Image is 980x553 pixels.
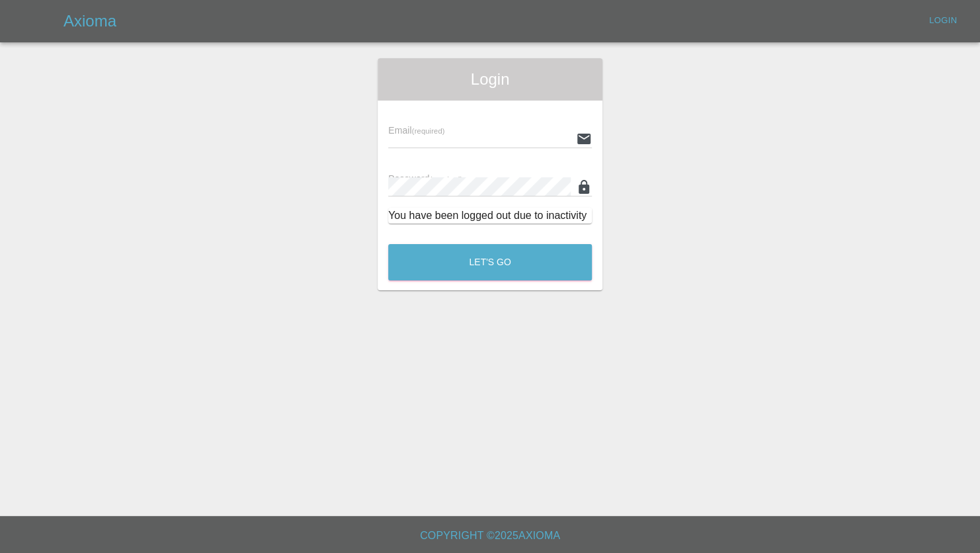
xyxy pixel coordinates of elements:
h5: Axioma [63,11,116,32]
a: Login [922,11,964,31]
span: Password [388,173,462,184]
h6: Copyright © 2025 Axioma [11,527,969,545]
small: (required) [430,175,463,183]
span: Login [388,69,592,90]
button: Let's Go [388,244,592,280]
span: Email [388,125,444,136]
small: (required) [412,127,445,135]
div: You have been logged out due to inactivity [388,208,592,224]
